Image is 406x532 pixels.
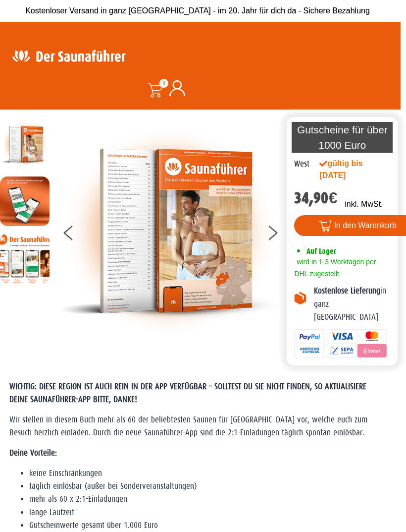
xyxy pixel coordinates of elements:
p: Gutscheine für über 1000 Euro [292,122,393,153]
div: gültig bis [DATE] [319,158,377,181]
span: € [328,189,337,207]
bdi: 34,90 [294,189,337,207]
span: WICHTIG: DIESE REGION IST AUCH REIN IN DER APP VERFÜGBAR – SOLLTEST DU SIE NICHT FINDEN, SO AKTUA... [9,382,366,404]
p: in ganz [GEOGRAPHIC_DATA] [314,285,390,324]
span: wird in 1-3 Werktagen per DHL zugestellt [294,258,376,278]
span: Auf Lager [306,246,336,256]
li: täglich einlösbar (außer bei Sonderveranstaltungen) [29,480,386,493]
span: 0 [159,79,168,88]
b: Kostenlose Lieferung [314,286,380,296]
li: lange Laufzeit [29,506,386,519]
li: Gutscheinwerte gesamt über 1.000 Euro [29,519,386,532]
div: West [294,158,309,171]
p: inkl. MwSt. [345,198,383,210]
img: der-saunafuehrer-2025-west [58,119,281,343]
span: Wir stellen in diesem Buch mehr als 60 der beliebtesten Saunen für [GEOGRAPHIC_DATA] vor, welche ... [9,415,367,437]
span: Kostenloser Versand in ganz [GEOGRAPHIC_DATA] - im 20. Jahr für dich da - Sichere Bezahlung [25,6,370,15]
li: mehr als 60 x 2:1-Einladungen [29,493,386,506]
strong: Deine Vorteile: [9,448,57,458]
li: keine Einschränkungen [29,467,386,480]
